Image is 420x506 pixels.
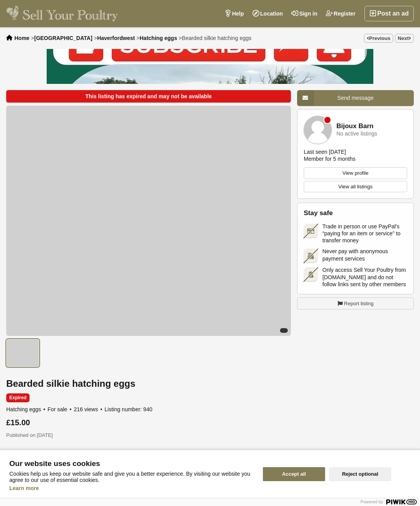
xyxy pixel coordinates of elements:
div: £15.00 [6,418,291,427]
li: > [178,35,251,41]
div: No active listings [336,131,377,137]
p: Published on [DATE] [6,431,291,439]
span: Report listing [344,300,374,308]
span: Powered by [360,499,383,504]
h1: Bearded silkie hatching eggs [6,379,291,389]
a: Bijoux Barn [336,123,373,130]
a: View all listings [304,181,407,193]
a: Report listing [297,297,414,310]
a: Post an ad [364,6,414,21]
a: Hatching eggs [140,35,177,41]
a: Sign in [287,6,322,21]
a: Send message [297,90,414,106]
img: Bearded silkie hatching eggs - 1/1 [6,106,291,336]
div: This listing has expired and may not be available [6,90,291,103]
span: Expired [6,393,30,402]
a: View profile [304,167,407,179]
li: > [136,35,177,41]
a: Next [395,34,414,43]
a: [GEOGRAPHIC_DATA] [34,35,93,41]
h2: Stay safe [304,209,407,217]
span: Listing number: 940 [105,406,152,412]
a: Location [248,6,287,21]
span: Send message [337,95,373,101]
span: For sale [47,406,72,412]
li: > [31,35,93,41]
span: Trade in person or use PayPal's “paying for an item or service” to transfer money [322,223,407,244]
a: Learn more [9,485,39,491]
span: Hatching eggs [6,406,46,412]
button: Accept all [263,467,325,481]
button: Reject optional [329,467,391,481]
div: Member for 5 months [304,155,355,162]
img: Sell Your Poultry YouTube Channel [47,49,373,313]
img: Bearded silkie hatching eggs - 1 [6,339,39,367]
span: Never pay with anonymous payment services [322,248,407,262]
div: Last seen [DATE] [304,148,346,155]
p: Cookies help us keep our website safe and give you a better experience. By visiting our website y... [9,471,254,483]
span: 216 views [74,406,103,412]
img: Sell Your Poultry [6,6,118,21]
div: Member is offline [324,117,331,123]
img: Bijoux Barn [304,116,332,144]
a: Register [322,6,360,21]
span: Our website uses cookies [9,460,254,468]
span: Bearded silkie hatching eggs [182,35,252,41]
a: Help [220,6,248,21]
span: Only access Sell Your Poultry from [DOMAIN_NAME] and do not follow links sent by other members [322,266,407,288]
a: Haverfordwest [97,35,135,41]
a: Home [14,35,30,41]
a: Previous [364,34,393,43]
li: > [94,35,135,41]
